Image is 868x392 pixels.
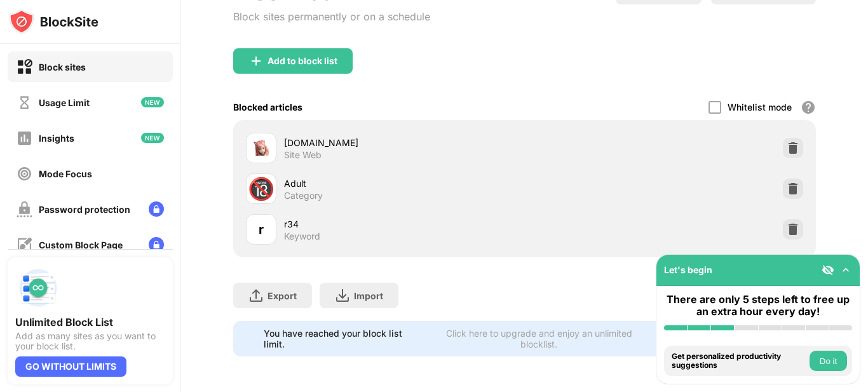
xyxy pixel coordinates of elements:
div: 🔞 [248,176,275,202]
img: password-protection-off.svg [17,201,32,217]
div: [DOMAIN_NAME] [284,136,525,149]
img: push-block-list.svg [15,265,61,311]
div: Site Web [284,149,322,161]
img: new-icon.svg [141,133,164,143]
div: Insights [39,133,74,144]
font: Block sites permanently or on a schedule [233,10,430,23]
font: Custom Block Page [39,240,123,250]
font: Category [284,190,323,201]
font: Click here to upgrade and enjoy an unlimited blocklist. [446,328,632,349]
button: Do it [810,351,847,371]
font: Let's begin [664,264,712,275]
font: Unlimited Block List [15,316,113,328]
font: Add to block list [268,55,337,66]
img: insights-off.svg [17,130,32,146]
font: r34 [284,219,299,229]
img: lock-menu.svg [149,201,164,217]
font: Get personalized productivity suggestions [672,351,781,370]
div: Import [354,290,383,301]
font: Password protection [39,204,130,215]
font: You have reached your block list limit. [264,328,402,349]
div: r [259,220,264,239]
img: favicons [254,140,269,156]
font: Add as many sites as you want to your block list. [15,330,156,351]
img: time-usage-off.svg [17,95,32,111]
font: Blocked articles [233,102,302,112]
div: Export [268,290,297,301]
div: Mode Focus [39,168,92,179]
img: focus-off.svg [17,166,32,182]
font: Block sites [39,62,86,72]
img: eye-not-visible.svg [822,264,834,276]
font: Adult [284,178,306,189]
font: Keyword [284,231,320,241]
font: Do it [820,356,837,366]
img: omni-setup-toggle.svg [839,264,852,276]
font: There are only 5 steps left to free up an extra hour every day! [667,293,850,318]
img: logo-blocksite.svg [9,9,98,34]
img: block-on.svg [17,59,32,75]
div: Usage Limit [39,97,90,108]
font: GO WITHOUT LIMITS [25,361,116,372]
font: Whitelist mode [728,102,792,112]
img: lock-menu.svg [149,237,164,252]
img: customize-block-page-off.svg [17,237,32,253]
img: new-icon.svg [141,97,164,107]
